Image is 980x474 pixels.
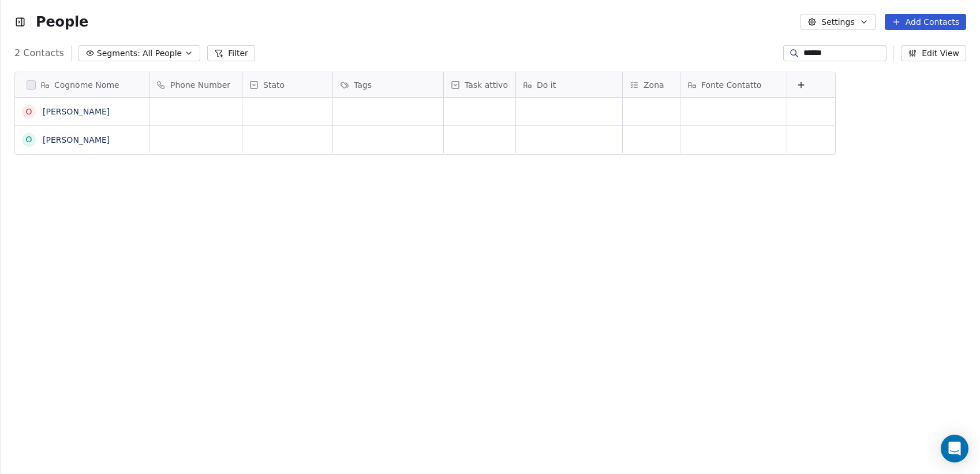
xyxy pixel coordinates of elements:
[25,106,32,118] div: O
[97,47,140,60] span: Segments:
[54,79,119,91] span: Cognome Nome
[537,79,556,91] span: Do it
[354,79,372,91] span: Tags
[516,72,622,97] div: Do it
[623,72,680,97] div: Zona
[15,98,149,462] div: grid
[36,13,88,31] span: People
[680,72,787,97] div: Fonte Contatto
[15,72,149,97] div: Cognome Nome
[885,14,966,30] button: Add Contacts
[43,135,110,145] a: [PERSON_NAME]
[901,45,966,61] button: Edit View
[465,79,508,91] span: Task attivo
[43,107,110,116] a: [PERSON_NAME]
[242,72,332,97] div: Stato
[701,79,761,91] span: Fonte Contatto
[941,435,968,462] div: Open Intercom Messenger
[333,72,443,97] div: Tags
[207,45,255,61] button: Filter
[149,98,836,462] div: grid
[149,72,242,97] div: Phone Number
[170,79,230,91] span: Phone Number
[444,72,515,97] div: Task attivo
[263,79,285,91] span: Stato
[644,79,664,91] span: Zona
[14,46,64,60] span: 2 Contacts
[143,47,182,60] span: All People
[801,14,875,30] button: Settings
[25,134,32,146] div: O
